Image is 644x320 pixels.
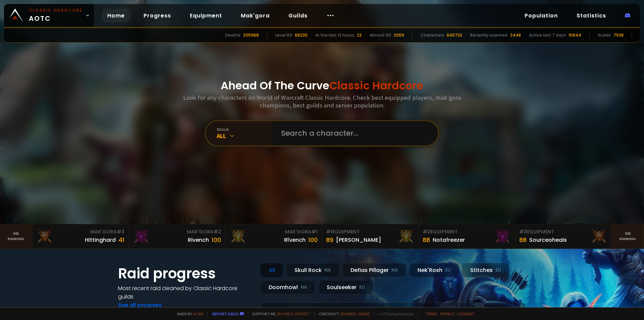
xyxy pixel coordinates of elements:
a: Equipment [184,9,227,22]
div: 22 [357,32,362,38]
div: Stitches [462,263,509,277]
a: a fan [193,311,203,316]
div: 100 [308,235,318,244]
a: Mak'gora [235,9,275,22]
div: Mak'Gora [36,228,124,235]
span: # 1 [326,228,332,235]
div: [PERSON_NAME] [336,236,381,244]
div: 88 [519,235,527,244]
div: 205966 [243,32,259,38]
div: Defias Pillager [342,263,407,277]
div: Mak'Gora [229,228,318,235]
small: EU [445,267,451,274]
a: Terms [425,311,437,316]
div: Guilds [598,32,611,38]
div: Deaths [225,32,240,38]
small: EU [495,267,501,274]
div: Mak'Gora [133,228,221,235]
a: Seeranking [612,224,644,248]
div: 100 [212,235,221,244]
a: Population [519,9,563,22]
h3: Look for any characters on World of Warcraft Classic Hardcore. Check best equipped players, mak'g... [180,94,464,109]
a: Home [102,9,130,22]
span: v. d752d5 - production [374,311,414,316]
span: # 3 [117,228,124,235]
a: Statistics [571,9,611,22]
div: Equipment [423,228,511,235]
a: Mak'Gora#2Rivench100 [129,224,225,248]
h4: Most recent raid cleaned by Classic Hardcore guilds [118,284,252,301]
div: Equipment [326,228,414,235]
a: Guilds [283,9,313,22]
div: 7538 [613,32,624,38]
small: NA [391,267,398,274]
span: # 3 [519,228,527,235]
span: AOTC [29,7,83,24]
div: Active last 7 days [529,32,566,38]
div: All [260,263,283,277]
div: 88 [423,235,430,244]
a: Progress [138,9,176,22]
small: NA [301,284,307,291]
span: # 2 [423,228,430,235]
a: See all progress [118,301,162,309]
span: Checkout [315,311,370,316]
div: 89 [326,235,333,244]
span: Classic Hardcore [329,78,423,93]
div: Soulseeker [318,280,373,294]
a: #3Equipment88Sourceoheals [515,224,612,248]
a: Mak'Gora#1Rîvench100 [225,224,322,248]
div: Hittinghard [85,236,116,244]
div: Sourceoheals [529,236,567,244]
a: Consent [457,311,475,316]
div: Nek'Rosh [409,263,459,277]
div: Level 60 [275,32,292,38]
h1: Ahead Of The Curve [221,78,423,94]
div: Rivench [188,236,209,244]
span: # 1 [311,228,318,235]
a: #2Equipment88Notafreezer [419,224,515,248]
div: Doomhowl [260,280,316,294]
div: Skull Rock [286,263,339,277]
input: Search a character... [277,121,430,145]
div: realm [217,127,273,132]
span: Made by [173,311,203,316]
a: #1Equipment89[PERSON_NAME] [322,224,419,248]
span: # 2 [213,228,221,235]
a: Report a bug [212,311,238,316]
a: [DOMAIN_NAME] [340,311,370,316]
div: 10944 [569,32,581,38]
a: Classic HardcoreAOTC [4,4,94,27]
a: Buy me a coffee [277,311,311,316]
div: Characters [421,32,444,38]
div: 41 [118,235,124,244]
small: EU [359,284,365,291]
div: Notafreezer [433,236,465,244]
a: Privacy [440,311,454,316]
div: Rîvench [284,236,306,244]
small: NA [324,267,331,274]
div: 3448 [510,32,521,38]
h1: Raid progress [118,263,252,284]
div: Almost 60 [370,32,391,38]
div: Equipment [519,228,607,235]
div: 845732 [447,32,462,38]
span: Support me, [248,311,311,316]
div: In the last 12 hours [316,32,354,38]
a: Mak'Gora#3Hittinghard41 [32,224,129,248]
div: Recently scanned [470,32,507,38]
div: All [217,132,273,140]
div: 66230 [295,32,308,38]
div: 2059 [394,32,404,38]
small: Classic Hardcore [29,7,83,13]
